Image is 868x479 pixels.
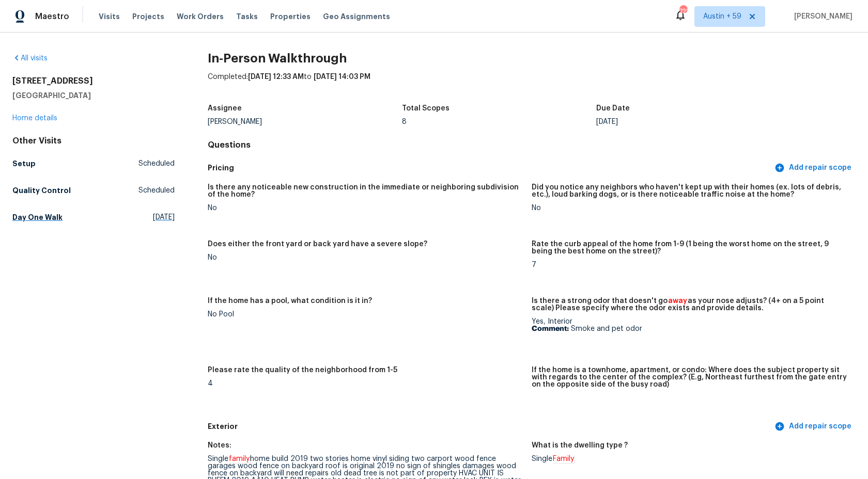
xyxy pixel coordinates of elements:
[138,185,175,196] span: Scheduled
[532,184,847,198] h5: Did you notice any neighbors who haven't kept up with their homes (ex. lots of debris, etc.), lou...
[208,163,772,173] h5: Pricing
[208,53,856,63] h2: In-Person Walkthrough
[208,241,427,248] h5: Does either the front yard or back yard have a severe slope?
[208,140,856,150] h4: Questions
[532,325,847,332] p: Smoke and pet odor
[208,118,402,125] div: [PERSON_NAME]
[12,55,48,62] a: All visits
[228,455,250,463] em: family
[208,254,523,261] div: No
[12,154,175,173] a: SetupScheduled
[668,297,688,305] em: away
[12,185,71,196] h5: Quality Control
[772,417,856,436] button: Add repair scope
[12,208,175,227] a: Day One Walk[DATE]
[532,241,847,255] h5: Rate the curb appeal of the home from 1-9 (1 being the worst home on the street, 9 being the best...
[12,181,175,200] a: Quality ControlScheduled
[208,72,856,99] div: Completed: to
[248,73,304,81] span: [DATE] 12:33 AM
[314,73,370,81] span: [DATE] 14:03 PM
[270,11,311,22] span: Properties
[208,421,772,432] h5: Exterior
[777,162,851,174] span: Add repair scope
[208,105,242,112] h5: Assignee
[208,366,397,374] h5: Please rate the quality of the neighborhood from 1-5
[208,204,523,212] div: No
[703,11,741,22] span: Austin + 59
[532,261,847,268] div: 7
[208,380,523,387] div: 4
[177,11,224,22] span: Work Orders
[402,118,596,125] div: 8
[323,11,390,22] span: Geo Assignments
[12,212,63,222] h5: Day One Walk
[532,204,847,212] div: No
[532,455,847,462] div: Single
[12,136,175,146] div: Other Visits
[596,118,791,125] div: [DATE]
[208,311,523,318] div: No Pool
[777,420,851,433] span: Add repair scope
[132,11,164,22] span: Projects
[138,158,175,169] span: Scheduled
[679,6,687,17] div: 722
[208,297,372,305] h5: If the home has a pool, what condition is it in?
[552,455,575,463] em: Family
[208,184,523,198] h5: Is there any noticeable new construction in the immediate or neighboring subdivision of the home?
[532,366,847,388] h5: If the home is a townhome, apartment, or condo: Where does the subject property sit with regards ...
[12,90,175,101] h5: [GEOGRAPHIC_DATA]
[532,297,847,312] h5: Is there a strong odor that doesn't go as your nose adjusts? (4+ on a 5 point scale) Please speci...
[35,11,69,22] span: Maestro
[236,13,258,20] span: Tasks
[208,442,231,449] h5: Notes:
[532,318,847,332] div: Yes, Interior
[790,11,853,22] span: [PERSON_NAME]
[596,105,630,112] h5: Due Date
[153,212,175,222] span: [DATE]
[12,158,36,169] h5: Setup
[99,11,120,22] span: Visits
[532,325,569,332] b: Comment:
[772,158,856,178] button: Add repair scope
[12,76,175,86] h2: [STREET_ADDRESS]
[402,105,450,112] h5: Total Scopes
[12,115,57,122] a: Home details
[532,442,628,449] h5: What is the dwelling type ?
